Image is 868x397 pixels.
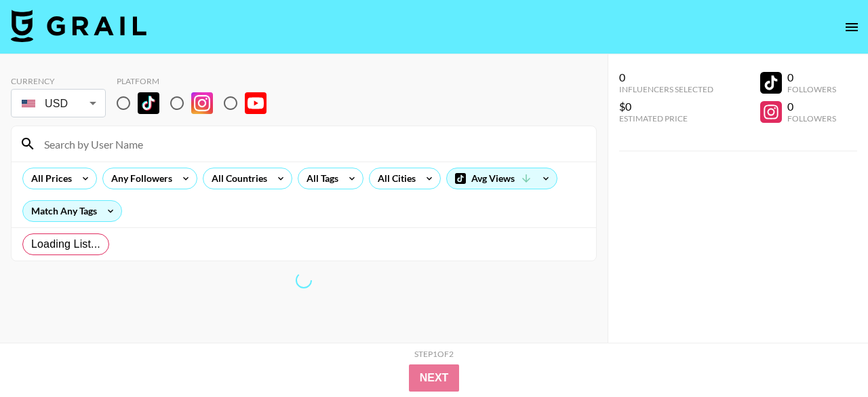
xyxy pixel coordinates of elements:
[23,168,75,189] div: All Prices
[103,168,175,189] div: Any Followers
[619,71,713,84] div: 0
[619,84,713,94] div: Influencers Selected
[298,168,341,189] div: All Tags
[447,168,557,189] div: Avg Views
[787,71,836,84] div: 0
[414,349,454,359] div: Step 1 of 2
[14,92,103,115] div: USD
[36,133,588,155] input: Search by User Name
[11,10,146,42] img: Grail Talent
[138,92,159,114] img: TikTok
[11,76,106,86] div: Currency
[787,84,836,94] div: Followers
[409,364,460,392] button: Next
[117,76,277,86] div: Platform
[245,92,267,114] img: YouTube
[370,168,418,189] div: All Cities
[619,113,713,124] div: Estimated Price
[31,236,100,252] span: Loading List...
[787,113,836,124] div: Followers
[203,168,270,189] div: All Countries
[296,272,312,288] span: Refreshing exchangeRatesNew, lists, bookers, clients, countries, tags, cities, talent, talent...
[787,100,836,113] div: 0
[191,92,213,114] img: Instagram
[23,201,121,221] div: Match Any Tags
[619,100,713,113] div: $0
[838,14,865,41] button: open drawer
